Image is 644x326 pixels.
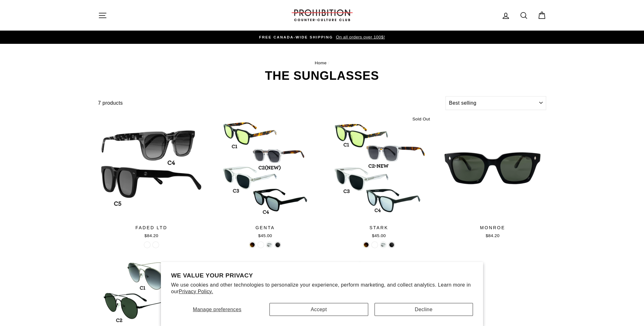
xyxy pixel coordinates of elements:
p: We use cookies and other technologies to personalize your experience, perform marketing, and coll... [171,282,473,295]
a: Privacy Policy. [179,289,213,294]
div: STARK [326,224,433,231]
span: On all orders over 100$! [334,35,385,39]
button: Decline [375,303,473,316]
div: MONROE [439,224,546,231]
div: GENTA [212,224,319,231]
div: $84.20 [98,233,205,239]
div: $45.00 [326,233,433,239]
div: 7 products [98,99,443,107]
a: GENTA$45.00 [212,115,319,241]
a: Home [315,61,327,65]
div: Sold Out [410,115,432,124]
button: Accept [269,303,368,316]
a: STARK$45.00 [326,115,433,241]
img: PROHIBITION COUNTER-CULTURE CLUB [291,9,354,21]
a: FREE CANADA-WIDE SHIPPING On all orders over 100$! [100,34,545,41]
a: MONROE$84.20 [439,115,546,241]
h1: THE SUNGLASSES [98,70,546,82]
a: FADED LTD$84.20 [98,115,205,241]
div: $84.20 [439,233,546,239]
span: / [328,61,329,65]
div: FADED LTD [98,224,205,231]
span: Manage preferences [193,307,241,312]
button: Manage preferences [171,303,263,316]
span: FREE CANADA-WIDE SHIPPING [259,35,333,39]
h2: We value your privacy [171,272,473,279]
div: $45.00 [212,233,319,239]
nav: breadcrumbs [98,60,546,67]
